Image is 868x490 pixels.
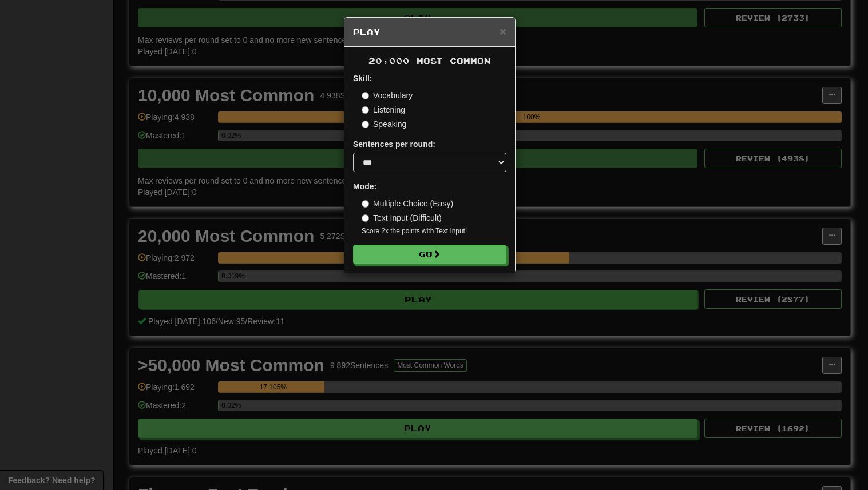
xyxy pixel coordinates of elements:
[500,25,506,38] span: ×
[362,226,506,236] small: Score 2x the points with Text Input !
[353,74,372,83] strong: Skill:
[362,212,442,224] label: Text Input (Difficult)
[362,90,413,101] label: Vocabulary
[362,104,405,115] label: Listening
[362,106,369,114] input: Listening
[353,245,506,264] button: Go
[362,214,369,222] input: Text Input (Difficult)
[368,56,491,66] span: 20,000 Most Common
[362,200,369,208] input: Multiple Choice (Easy)
[362,118,406,130] label: Speaking
[362,121,369,128] input: Speaking
[353,182,376,191] strong: Mode:
[353,26,506,38] h5: Play
[362,198,453,209] label: Multiple Choice (Easy)
[353,138,435,150] label: Sentences per round:
[500,25,506,37] button: Close
[362,92,369,99] input: Vocabulary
